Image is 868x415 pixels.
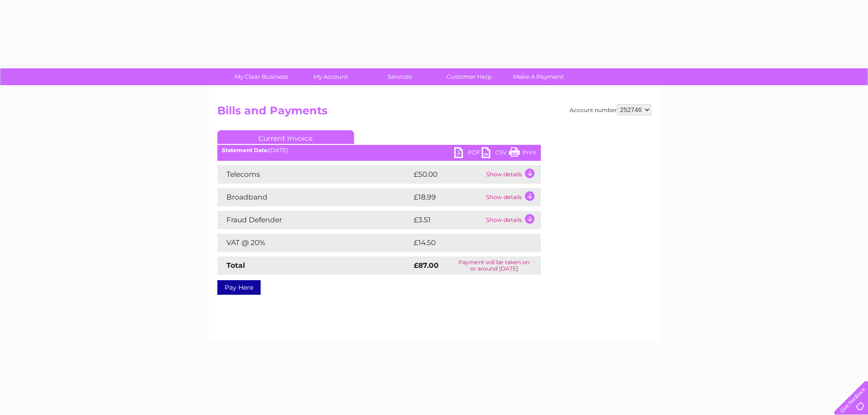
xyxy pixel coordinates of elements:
a: Make A Payment [501,68,576,85]
div: Account number [570,104,651,115]
a: PDF [454,147,482,160]
td: £14.50 [411,234,522,252]
b: Statement Date: [222,147,269,154]
a: CSV [482,147,509,160]
a: My Clear Business [224,68,299,85]
a: Current Invoice [217,130,354,144]
a: My Account [293,68,368,85]
td: £18.99 [411,188,484,206]
h2: Bills and Payments [217,104,651,122]
div: [DATE] [217,147,541,154]
td: £50.00 [411,165,484,184]
td: Fraud Defender [217,211,411,229]
a: Print [509,147,536,160]
td: £3.51 [411,211,484,229]
td: Show details [484,211,541,229]
td: VAT @ 20% [217,234,411,252]
td: Show details [484,165,541,184]
td: Show details [484,188,541,206]
td: Payment will be taken on or around [DATE] [447,256,540,275]
td: Telecoms [217,165,411,184]
a: Customer Help [431,68,507,85]
strong: Total [226,261,245,270]
td: Broadband [217,188,411,206]
strong: £87.00 [414,261,439,270]
a: Pay Here [217,280,261,295]
a: Services [362,68,437,85]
